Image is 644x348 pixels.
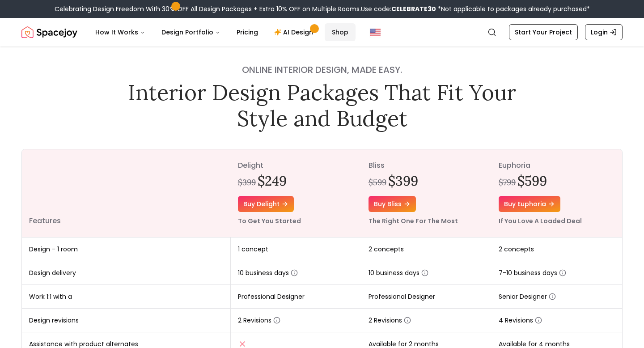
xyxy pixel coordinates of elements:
h1: Interior Design Packages That Fit Your Style and Budget [122,80,522,131]
img: United States [370,27,381,38]
td: Work 1:1 with a [22,285,231,309]
span: 2 Revisions [369,316,411,325]
span: 2 Revisions [238,316,280,325]
button: How It Works [88,23,153,41]
a: Login [585,24,623,40]
a: Shop [325,23,356,41]
span: 2 concepts [499,245,534,254]
p: bliss [369,160,485,171]
img: Spacejoy Logo [21,23,77,41]
h4: Online interior design, made easy. [122,64,522,76]
span: Use code: [361,4,436,13]
h2: $399 [388,173,418,189]
a: Buy delight [238,196,294,212]
a: Spacejoy [21,23,77,41]
a: Pricing [229,23,265,41]
div: $799 [499,176,516,189]
a: Buy bliss [369,196,416,212]
span: 4 Revisions [499,316,542,325]
p: euphoria [499,160,615,171]
h2: $599 [517,173,547,189]
span: 1 concept [238,245,268,254]
span: Professional Designer [369,292,435,301]
span: 7-10 business days [499,268,566,277]
p: delight [238,160,354,171]
nav: Global [21,18,623,47]
span: 10 business days [238,268,298,277]
small: The Right One For The Most [369,216,458,225]
a: Start Your Project [509,24,578,40]
span: *Not applicable to packages already purchased* [436,4,590,13]
a: Buy euphoria [499,196,560,212]
td: Design revisions [22,309,231,332]
button: Design Portfolio [154,23,228,41]
span: Professional Designer [238,292,305,301]
div: $399 [238,176,256,189]
td: Design - 1 room [22,238,231,261]
div: $599 [369,176,386,189]
small: If You Love A Loaded Deal [499,216,582,225]
nav: Main [88,23,356,41]
b: CELEBRATE30 [391,4,436,13]
h2: $249 [258,173,287,189]
th: Features [22,149,231,238]
div: Celebrating Design Freedom With 30% OFF All Design Packages + Extra 10% OFF on Multiple Rooms. [55,4,590,13]
span: 10 business days [369,268,428,277]
a: AI Design [267,23,323,41]
span: 2 concepts [369,245,404,254]
td: Design delivery [22,261,231,285]
small: To Get You Started [238,216,301,225]
span: Senior Designer [499,292,556,301]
